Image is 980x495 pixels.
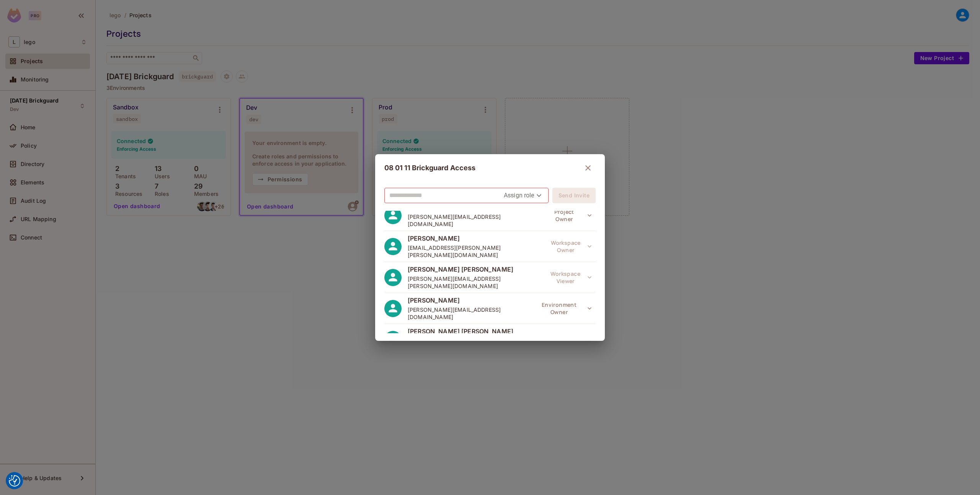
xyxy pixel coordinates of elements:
button: Workspace Owner [545,239,596,254]
button: Consent Preferences [9,475,20,487]
span: [PERSON_NAME][EMAIL_ADDRESS][PERSON_NAME][DOMAIN_NAME] [408,275,544,290]
button: Environment Owner [532,301,596,316]
div: 08 01 11 Brickguard Access [384,160,596,176]
span: [PERSON_NAME] [408,234,545,243]
span: [PERSON_NAME] [PERSON_NAME] [408,265,544,274]
div: Assign role [504,189,544,202]
span: This role was granted at the workspace level [545,332,596,347]
button: Project Owner [542,208,596,223]
img: Revisit consent button [9,475,20,487]
span: This role was granted at the workspace level [544,270,596,285]
span: [PERSON_NAME][EMAIL_ADDRESS][DOMAIN_NAME] [408,306,532,321]
span: [EMAIL_ADDRESS][PERSON_NAME][PERSON_NAME][DOMAIN_NAME] [408,244,545,259]
button: Send Invite [552,188,596,203]
span: [PERSON_NAME] [408,296,532,304]
span: This role was granted at the workspace level [545,239,596,254]
span: [PERSON_NAME] [PERSON_NAME] [408,327,545,335]
button: Workspace Owner [545,332,596,347]
span: [PERSON_NAME][EMAIL_ADDRESS][DOMAIN_NAME] [408,213,542,228]
button: Workspace Viewer [544,270,596,285]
